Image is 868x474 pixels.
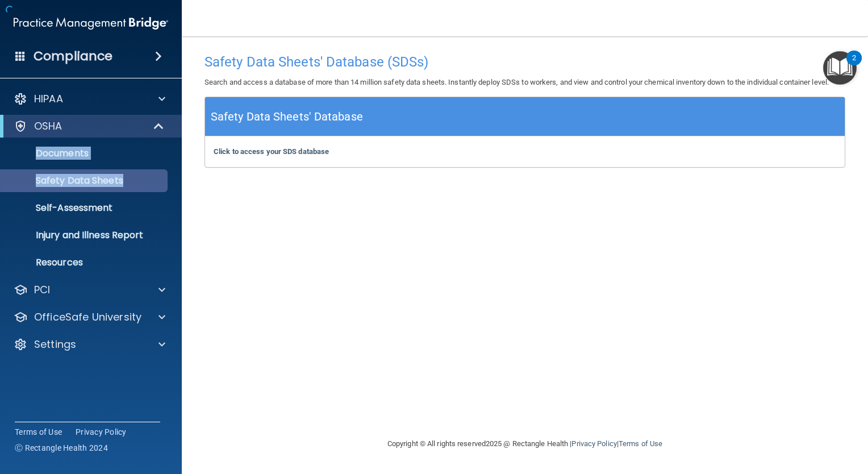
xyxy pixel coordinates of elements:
[7,148,162,159] p: Documents
[15,442,108,454] span: Ⓒ Rectangle Health 2024
[14,310,165,324] a: OfficeSafe University
[214,147,329,156] a: Click to access your SDS database
[205,55,845,69] h4: Safety Data Sheets' Database (SDSs)
[34,119,62,133] p: OSHA
[211,107,363,127] h5: Safety Data Sheets' Database
[14,338,165,351] a: Settings
[823,51,857,85] button: Open Resource Center, 2 new notifications
[14,119,165,133] a: OSHA
[318,426,732,462] div: Copyright © All rights reserved 2025 @ Rectangle Health | |
[672,394,854,439] iframe: Drift Widget Chat Controller
[205,76,845,89] p: Search and access a database of more than 14 million safety data sheets. Instantly deploy SDSs to...
[571,439,616,448] a: Privacy Policy
[15,426,62,438] a: Terms of Use
[7,175,162,186] p: Safety Data Sheets
[34,283,50,297] p: PCI
[7,230,162,241] p: Injury and Illness Report
[619,439,662,448] a: Terms of Use
[14,92,165,106] a: HIPAA
[14,12,168,35] img: PMB logo
[34,48,112,64] h4: Compliance
[7,202,162,214] p: Self-Assessment
[76,426,127,438] a: Privacy Policy
[7,257,162,268] p: Resources
[34,92,63,106] p: HIPAA
[14,283,165,297] a: PCI
[34,338,76,351] p: Settings
[852,58,856,73] div: 2
[34,310,141,324] p: OfficeSafe University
